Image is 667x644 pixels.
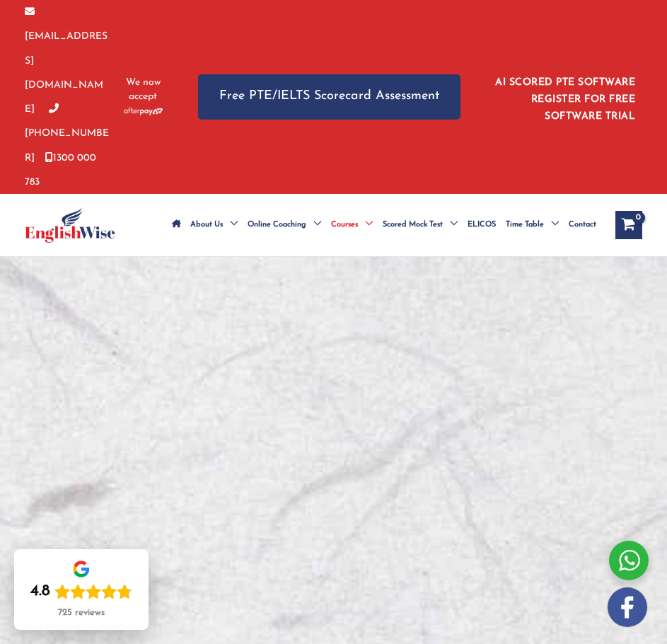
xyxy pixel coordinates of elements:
a: AI SCORED PTE SOFTWARE REGISTER FOR FREE SOFTWARE TRIAL [495,77,635,122]
span: Courses [331,200,358,250]
a: 1300 000 783 [25,153,96,188]
a: Online CoachingMenu Toggle [243,200,326,250]
a: Scored Mock TestMenu Toggle [378,200,463,250]
a: ELICOS [463,200,501,250]
a: Free PTE/IELTS Scorecard Assessment [198,74,460,119]
span: Menu Toggle [443,200,458,250]
span: About Us [190,200,223,250]
span: Online Coaching [248,200,306,250]
div: Rating: 4.8 out of 5 [30,582,132,602]
nav: Site Navigation: Main Menu [167,200,601,250]
span: Menu Toggle [223,200,238,250]
a: [EMAIL_ADDRESS][DOMAIN_NAME] [25,7,108,115]
span: Menu Toggle [544,200,559,250]
img: white-facebook.png [608,587,647,627]
div: 725 reviews [58,607,105,619]
a: About UsMenu Toggle [185,200,243,250]
a: Contact [564,200,601,250]
span: Scored Mock Test [383,200,443,250]
a: CoursesMenu Toggle [326,200,378,250]
a: Time TableMenu Toggle [501,200,564,250]
a: [PHONE_NUMBER] [25,104,109,163]
aside: Header Widget 1 [489,66,642,129]
div: 4.8 [30,582,50,602]
span: Contact [569,200,596,250]
span: ELICOS [468,200,496,250]
a: View Shopping Cart, empty [615,211,642,239]
span: Time Table [506,200,544,250]
span: Menu Toggle [358,200,373,250]
span: We now accept [124,76,163,104]
img: cropped-ew-logo [25,207,115,243]
img: Afterpay-Logo [124,108,163,115]
span: Menu Toggle [306,200,321,250]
